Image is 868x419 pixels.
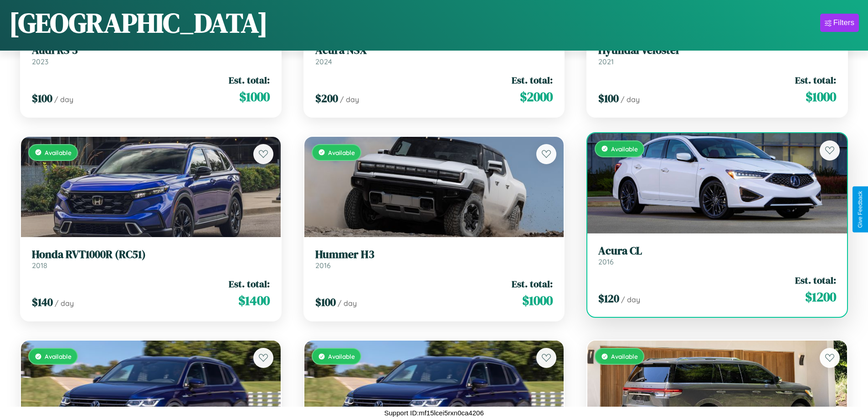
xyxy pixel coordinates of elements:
span: Est. total: [229,277,270,290]
span: Available [611,145,638,153]
h3: Hyundai Veloster [598,44,836,57]
h3: Acura NSX [315,44,553,57]
span: $ 2000 [520,88,553,106]
span: 2023 [32,57,48,66]
span: $ 1000 [806,88,836,106]
h3: Acura CL [598,244,836,258]
p: Support ID: mf15lcei5rxn0ca4206 [384,407,483,419]
span: Est. total: [512,277,553,290]
span: Available [328,352,355,360]
h3: Audi RS 3 [32,44,270,57]
span: $ 100 [315,295,336,310]
span: / day [340,95,359,104]
span: Available [45,352,72,360]
a: Audi RS 32023 [32,44,270,66]
span: $ 1000 [522,291,553,310]
span: Est. total: [795,73,836,87]
span: 2018 [32,261,47,270]
span: / day [54,95,73,104]
span: $ 1400 [238,291,270,310]
a: Hummer H32016 [315,248,553,270]
span: 2021 [598,57,614,66]
a: Acura CL2016 [598,244,836,267]
span: Est. total: [512,73,553,87]
span: $ 140 [32,295,53,310]
a: Acura NSX2024 [315,44,553,66]
a: Hyundai Veloster2021 [598,44,836,66]
span: $ 200 [315,91,338,106]
h3: Hummer H3 [315,248,553,261]
button: Filters [820,14,859,32]
span: $ 120 [598,291,619,306]
span: Est. total: [229,73,270,87]
h1: [GEOGRAPHIC_DATA] [9,4,268,41]
a: Honda RVT1000R (RC51)2018 [32,248,270,270]
span: 2024 [315,57,332,66]
span: Available [328,149,355,156]
h3: Honda RVT1000R (RC51) [32,248,270,261]
span: 2016 [598,257,614,266]
span: $ 100 [598,91,619,106]
span: $ 100 [32,91,52,106]
span: 2016 [315,261,331,270]
div: Filters [833,18,854,27]
span: $ 1200 [805,288,836,306]
span: Available [611,352,638,360]
span: / day [338,299,357,308]
span: Est. total: [795,274,836,287]
span: Available [45,149,72,156]
div: Give Feedback [857,191,863,228]
span: $ 1000 [239,88,270,106]
span: / day [621,95,640,104]
span: / day [621,295,640,304]
span: / day [55,299,74,308]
